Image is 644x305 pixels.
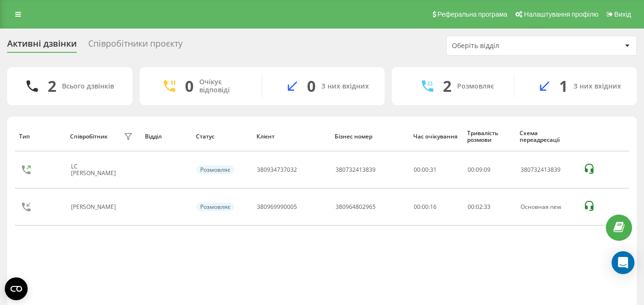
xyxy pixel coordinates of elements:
div: Open Intercom Messenger [612,251,634,274]
span: Реферальна програма [438,10,508,18]
div: Клієнт [256,133,326,140]
div: З них вхідних [573,82,621,90]
span: 09 [484,166,491,174]
div: Активні дзвінки [7,39,77,53]
div: 00:00:16 [414,204,457,210]
div: 00:00:31 [414,167,457,173]
div: Тривалість розмови [467,130,511,144]
div: Час очікування [413,133,458,140]
div: 380732413839 [521,167,573,173]
div: Основная new [521,204,573,210]
div: 380934737032 [257,167,297,173]
div: Очікує відповіді [199,78,247,94]
div: [PERSON_NAME] [71,204,118,210]
div: Співробітник [70,133,108,140]
div: З них вхідних [321,82,369,90]
div: Співробітники проєкту [88,39,183,53]
div: Бізнес номер [335,133,404,140]
div: Тип [19,133,61,140]
span: Налаштування профілю [524,10,598,18]
div: : : [468,167,491,173]
div: : : [468,204,491,210]
div: 380732413839 [336,167,376,173]
div: 2 [443,77,451,95]
div: 380969990005 [257,204,297,210]
div: 0 [307,77,316,95]
div: 2 [48,77,56,95]
div: Оберіть відділ [452,42,566,50]
span: 00 [468,166,474,174]
div: 0 [185,77,194,95]
span: 00 [468,203,474,211]
div: Всього дзвінків [62,82,114,90]
span: 02 [476,203,482,211]
div: LC [PERSON_NAME] [71,163,121,177]
div: Схема переадресації [520,130,574,144]
div: Розмовляє [196,166,234,174]
button: Open CMP widget [5,277,28,300]
span: Вихід [614,10,631,18]
div: Відділ [145,133,187,140]
div: 380964802965 [336,204,376,210]
span: 33 [484,203,491,211]
div: Розмовляє [196,203,234,211]
div: Розмовляє [457,82,494,90]
div: 1 [559,77,568,95]
div: Статус [196,133,248,140]
span: 09 [476,166,482,174]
